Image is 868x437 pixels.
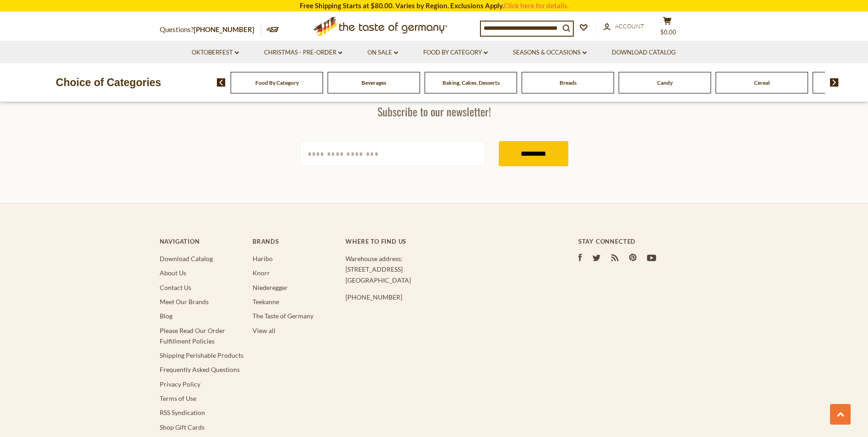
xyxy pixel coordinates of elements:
[160,409,205,416] a: RSS Syndication
[253,327,275,334] a: View all
[660,28,676,36] span: $0.00
[830,78,839,87] img: next arrow
[264,48,342,58] a: Christmas - PRE-ORDER
[253,312,313,320] a: The Taste of Germany
[160,380,200,388] a: Privacy Policy
[160,423,205,431] a: Shop Gift Cards
[255,79,299,86] a: Food By Category
[345,292,541,302] p: [PHONE_NUMBER]
[345,253,541,285] p: Warehouse address: [STREET_ADDRESS] [GEOGRAPHIC_DATA]
[361,79,386,86] a: Beverages
[253,284,288,291] a: Niederegger
[194,25,254,33] a: [PHONE_NUMBER]
[253,255,273,262] a: Haribo
[513,48,587,58] a: Seasons & Occasions
[192,48,239,58] a: Oktoberfest
[160,327,225,345] a: Please Read Our Order Fulfillment Policies
[345,238,541,245] h4: Where to find us
[754,79,770,86] a: Cereal
[657,79,673,86] a: Candy
[612,48,676,58] a: Download Catalog
[442,79,500,86] a: Baking, Cakes, Desserts
[300,104,568,118] h3: Subscribe to our newsletter!
[160,284,191,291] a: Contact Us
[423,48,488,58] a: Food By Category
[367,48,398,58] a: On Sale
[654,16,681,39] button: $0.00
[253,238,336,245] h4: Brands
[578,238,709,245] h4: Stay Connected
[160,394,196,402] a: Terms of Use
[253,298,279,306] a: Teekanne
[615,22,644,30] span: Account
[160,351,243,359] a: Shipping Perishable Products
[217,78,226,87] img: previous arrow
[160,24,261,36] p: Questions?
[604,22,644,32] a: Account
[160,238,243,245] h4: Navigation
[160,366,240,373] a: Frequently Asked Questions
[504,1,569,10] a: Click here for details.
[160,255,213,262] a: Download Catalog
[560,79,577,86] a: Breads
[160,298,209,306] a: Meet Our Brands
[160,269,186,277] a: About Us
[160,312,173,320] a: Blog
[253,269,270,277] a: Knorr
